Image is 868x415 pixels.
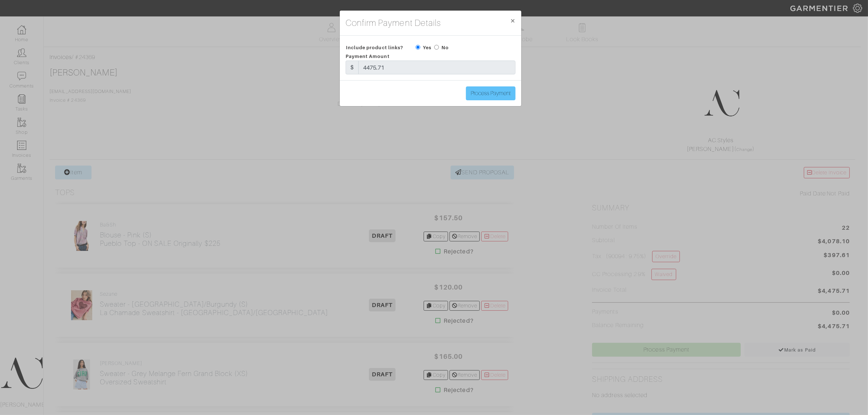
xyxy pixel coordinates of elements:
[423,44,431,51] label: Yes
[346,42,403,53] span: Include product links?
[346,16,441,30] h4: Confirm Payment Details
[466,86,515,100] input: Process Payment
[510,16,515,26] span: ×
[346,61,359,74] div: $
[441,44,449,51] label: No
[346,54,390,59] span: Payment Amount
